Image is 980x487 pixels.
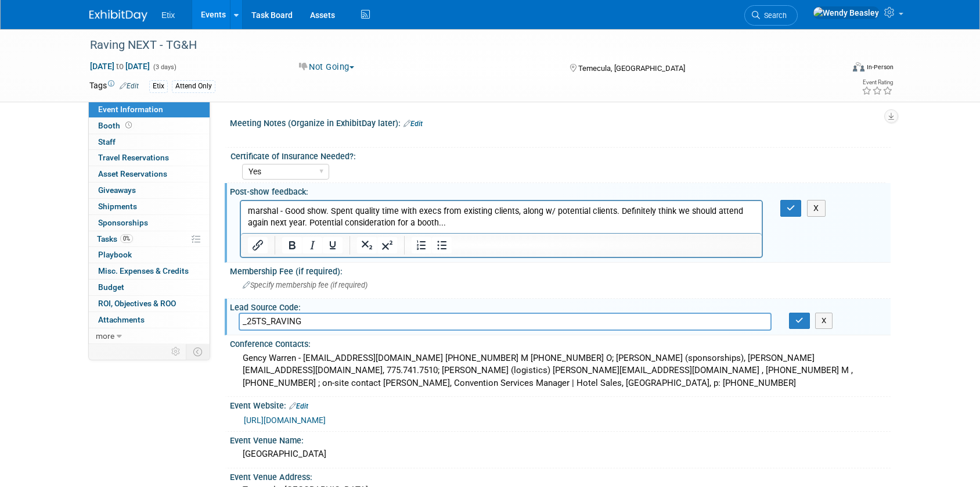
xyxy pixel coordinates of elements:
[89,296,210,311] a: ROI, Objectives & ROO
[862,80,893,85] div: Event Rating
[230,148,885,162] div: Certificate of Insurance Needed?:
[98,250,132,259] span: Playbook
[98,202,137,211] span: Shipments
[357,237,377,253] button: Subscript
[289,402,308,410] a: Edit
[161,10,175,20] span: Etix
[866,63,893,71] div: In-Person
[89,134,210,150] a: Staff
[282,237,302,253] button: Bold
[853,62,864,71] img: Format-Inperson.png
[744,5,798,26] a: Search
[86,35,825,56] div: Raving NEXT - TG&H
[578,64,685,73] span: Temecula, [GEOGRAPHIC_DATA]
[98,105,163,114] span: Event Information
[98,266,189,275] span: Misc. Expenses & Credits
[89,263,210,279] a: Misc. Expenses & Credits
[230,468,891,483] div: Event Venue Address:
[760,11,787,20] span: Search
[97,234,133,243] span: Tasks
[98,169,167,178] span: Asset Reservations
[295,61,359,73] button: Not Going
[230,114,891,130] div: Meeting Notes (Organize in ExhibitDay later):
[98,299,176,308] span: ROI, Objectives & ROO
[89,10,147,22] img: ExhibitDay
[239,349,882,392] div: Gency Warren - [EMAIL_ADDRESS][DOMAIN_NAME] [PHONE_NUMBER] M [PHONE_NUMBER] O; [PERSON_NAME] (spo...
[98,282,124,292] span: Budget
[89,328,210,344] a: more
[89,102,210,117] a: Event Information
[172,80,215,92] div: Attend Only
[89,280,210,295] a: Budget
[432,237,452,253] button: Bullet list
[186,344,210,359] td: Toggle Event Tabs
[815,313,833,329] button: X
[807,200,826,217] button: X
[230,263,891,277] div: Membership Fee (if required):
[98,218,148,227] span: Sponsorships
[166,344,186,359] td: Personalize Event Tab Strip
[89,118,210,134] a: Booth
[243,281,368,289] span: Specify membership fee (if required)
[123,121,134,130] span: Booth not reserved yet
[96,331,114,341] span: more
[89,247,210,263] a: Playbook
[152,63,176,71] span: (3 days)
[241,201,762,233] iframe: Rich Text Area
[774,60,893,78] div: Event Format
[120,234,133,243] span: 0%
[120,82,139,90] a: Edit
[412,237,431,253] button: Numbered list
[230,397,891,412] div: Event Website:
[244,416,326,425] a: [URL][DOMAIN_NAME]
[230,183,891,198] div: Post-show feedback:
[89,199,210,214] a: Shipments
[98,153,169,162] span: Travel Reservations
[89,166,210,182] a: Asset Reservations
[230,299,891,313] div: Lead Source Code:
[98,137,116,146] span: Staff
[89,150,210,166] a: Travel Reservations
[323,237,343,253] button: Underline
[98,121,134,130] span: Booth
[98,315,145,324] span: Attachments
[89,231,210,247] a: Tasks0%
[230,335,891,350] div: Conference Contacts:
[302,237,322,253] button: Italic
[377,237,397,253] button: Superscript
[403,120,423,128] a: Edit
[149,80,168,92] div: Etix
[89,80,139,93] td: Tags
[89,182,210,198] a: Giveaways
[98,185,136,195] span: Giveaways
[239,445,882,463] div: [GEOGRAPHIC_DATA]
[89,312,210,328] a: Attachments
[89,215,210,231] a: Sponsorships
[114,62,125,71] span: to
[89,61,150,71] span: [DATE] [DATE]
[248,237,268,253] button: Insert/edit link
[230,432,891,446] div: Event Venue Name:
[813,6,880,19] img: Wendy Beasley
